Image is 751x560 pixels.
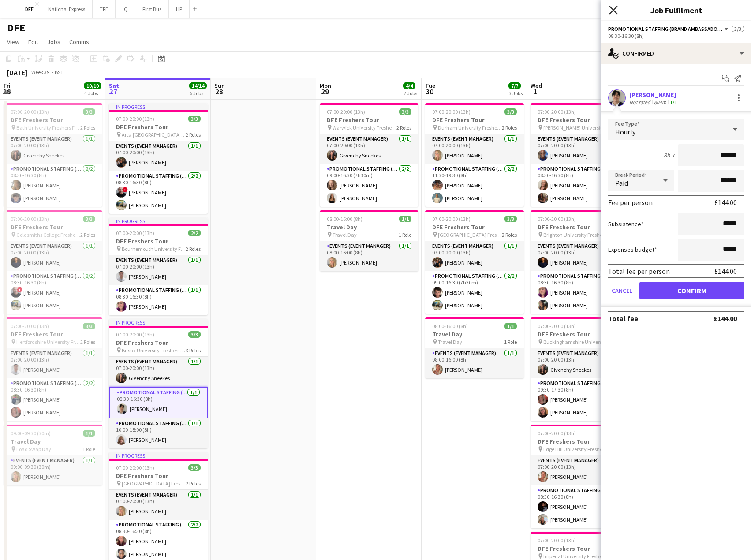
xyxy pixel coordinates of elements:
span: 07:00-20:00 (13h) [538,323,576,329]
span: 26 [2,86,11,97]
span: Arts, [GEOGRAPHIC_DATA] Freshers Fair [122,131,186,138]
span: [PERSON_NAME] University Freshers Fair [543,124,607,131]
app-job-card: 09:00-09:30 (30m)1/1Travel Day Load Swap Day1 RoleEvents (Event Manager)1/109:00-09:30 (30m)[PERS... [4,425,102,485]
h3: DFE Freshers Tour [531,223,629,231]
app-card-role: Promotional Staffing (Brand Ambassadors)2/209:00-16:30 (7h30m)[PERSON_NAME][PERSON_NAME] [425,271,524,314]
span: 1/1 [83,430,95,437]
span: 7/7 [508,82,521,89]
span: 1/1 [504,323,517,329]
h3: Travel Day [320,223,418,231]
div: Total fee [608,314,638,323]
span: 2 Roles [502,231,517,238]
app-job-card: 07:00-20:00 (13h)3/3DFE Freshers Tour Edge Hill University Freshers Fair2 RolesEvents (Event Mana... [531,425,629,528]
button: TPE [93,0,116,18]
span: 2 Roles [396,124,411,131]
app-card-role: Promotional Staffing (Brand Ambassadors)2/211:30-19:30 (8h)[PERSON_NAME][PERSON_NAME] [425,164,524,207]
span: 2 Roles [186,246,201,252]
button: Confirm [639,282,744,299]
div: Confirmed [601,43,751,64]
span: Week 39 [29,69,51,75]
span: Bournemouth University Freshers Fair [122,246,186,252]
span: Comms [69,38,89,46]
h3: DFE Freshers Tour [320,116,418,124]
app-card-role: Events (Event Manager)1/107:00-20:00 (13h)Givenchy Sneekes [320,134,418,164]
span: Brighton University Freshers Fair [543,231,607,238]
div: 3 Jobs [509,90,523,97]
span: Jobs [47,38,60,46]
div: Fee per person [608,198,653,207]
div: 07:00-20:00 (13h)3/3DFE Freshers Tour Durham University Freshers Fair2 RolesEvents (Event Manager... [425,103,524,207]
app-job-card: 08:00-16:00 (8h)1/1Travel Day Travel Day1 RoleEvents (Event Manager)1/108:00-16:00 (8h)[PERSON_NAME] [320,210,418,271]
app-card-role: Promotional Staffing (Brand Ambassadors)2/208:30-16:30 (8h)[PERSON_NAME][PERSON_NAME] [531,485,629,528]
div: 2 Jobs [404,90,417,97]
div: £144.00 [714,314,737,323]
span: Tue [425,82,435,90]
span: 09:00-09:30 (30m) [11,430,51,437]
span: Fri [4,82,11,90]
span: Hourly [615,127,635,136]
app-card-role: Events (Event Manager)1/107:00-20:00 (13h)[PERSON_NAME] [4,348,102,378]
span: 2 Roles [186,480,201,487]
div: 804m [652,99,668,105]
span: Wed [531,82,542,90]
span: 07:00-20:00 (13h) [538,430,576,437]
app-skills-label: 1/1 [670,99,677,105]
span: 2 Roles [186,131,201,138]
span: 3/3 [504,108,517,115]
span: 2/2 [188,230,201,236]
span: Durham University Freshers Fair [438,124,502,131]
button: Cancel [608,282,636,299]
label: Expenses budget [608,246,657,254]
a: Comms [66,36,93,48]
span: 07:00-20:00 (13h) [116,464,154,471]
span: Mon [320,82,331,90]
span: Bristol University Freshers Fair [122,347,186,354]
h3: Travel Day [4,437,102,445]
div: 4 Jobs [84,90,101,97]
span: Sat [109,82,119,90]
app-card-role: Promotional Staffing (Brand Ambassadors)2/208:30-16:30 (8h)[PERSON_NAME][PERSON_NAME] [4,164,102,207]
a: View [4,36,23,48]
app-card-role: Promotional Staffing (Brand Ambassadors)2/208:30-16:30 (8h)[PERSON_NAME][PERSON_NAME] [531,164,629,207]
span: Hertfordshire University Freshers Fair [16,339,80,345]
app-job-card: 07:00-20:00 (13h)3/3DFE Freshers Tour Bath University Freshers Fair2 RolesEvents (Event Manager)1... [4,103,102,207]
span: 07:00-20:00 (13h) [116,230,154,236]
button: Promotional Staffing (Brand Ambassadors) [608,26,730,32]
app-card-role: Events (Event Manager)1/109:00-09:30 (30m)[PERSON_NAME] [4,455,102,485]
span: Warwick University Freshers Fair [333,124,396,131]
span: View [7,38,19,46]
span: 07:00-20:00 (13h) [538,108,576,115]
span: 07:00-20:00 (13h) [538,216,576,222]
span: 3/3 [83,216,95,222]
span: 28 [213,86,225,97]
app-card-role: Promotional Staffing (Brand Ambassadors)2/208:30-16:30 (8h)![PERSON_NAME][PERSON_NAME] [4,271,102,314]
span: 1/1 [399,216,411,222]
span: Imperial University Freshers Fair [543,553,607,560]
app-card-role: Events (Event Manager)1/108:00-16:00 (8h)[PERSON_NAME] [425,348,524,378]
span: 3/3 [188,116,201,122]
span: 3/3 [83,323,95,329]
app-job-card: 07:00-20:00 (13h)3/3DFE Freshers Tour Brighton University Freshers Fair2 RolesEvents (Event Manag... [531,210,629,314]
app-card-role: Promotional Staffing (Brand Ambassadors)2/208:30-16:30 (8h)[PERSON_NAME][PERSON_NAME] [4,378,102,421]
div: In progress [109,452,208,459]
button: National Express [41,0,93,18]
app-card-role: Events (Event Manager)1/108:00-16:00 (8h)[PERSON_NAME] [320,241,418,271]
app-card-role: Events (Event Manager)1/107:00-20:00 (13h)[PERSON_NAME] [109,490,208,520]
span: 07:00-20:00 (13h) [116,116,154,122]
app-card-role: Promotional Staffing (Brand Ambassadors)2/209:00-16:30 (7h30m)[PERSON_NAME][PERSON_NAME] [320,164,418,207]
span: Travel Day [438,339,462,345]
span: Promotional Staffing (Brand Ambassadors) [608,26,723,32]
h3: Job Fulfilment [601,4,751,16]
div: 07:00-20:00 (13h)3/3DFE Freshers Tour Buckinghamshire University Freshers Fair2 RolesEvents (Even... [531,317,629,421]
span: 08:00-16:00 (8h) [327,216,362,222]
span: 2 Roles [80,339,95,345]
button: First Bus [135,0,169,18]
div: 5 Jobs [190,90,206,97]
div: 07:00-20:00 (13h)3/3DFE Freshers Tour Goldsmiths College Freshers Fair2 RolesEvents (Event Manage... [4,210,102,314]
h3: DFE Freshers Tour [531,116,629,124]
h3: DFE Freshers Tour [109,237,208,245]
span: [GEOGRAPHIC_DATA] Freshers Fair [438,231,502,238]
